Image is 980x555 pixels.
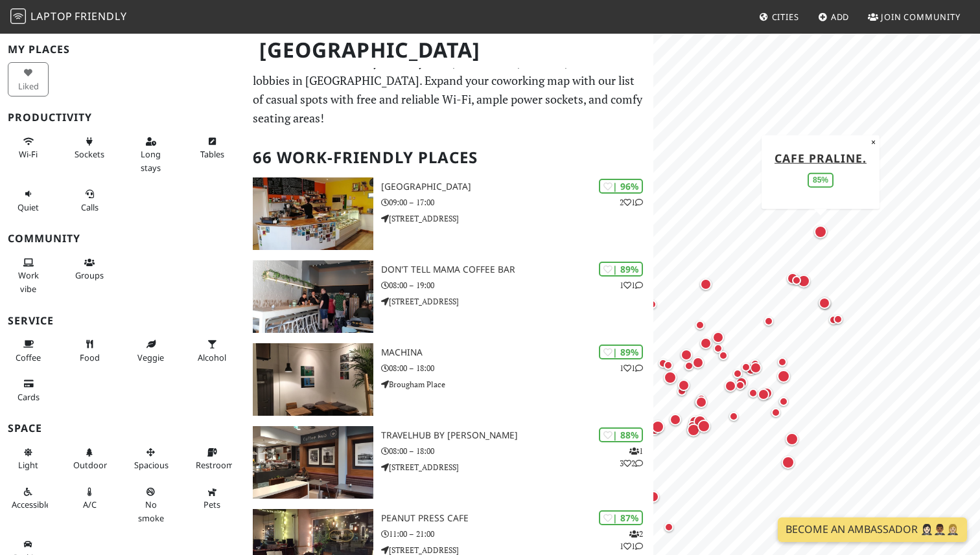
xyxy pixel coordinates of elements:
button: Food [69,334,110,368]
span: Cities [772,11,799,23]
p: 1 1 [620,279,643,291]
button: Quiet [8,183,49,218]
div: Map marker [681,358,697,374]
p: 1 1 [620,362,643,374]
span: Quiet [17,201,39,213]
div: Map marker [755,386,772,403]
p: 08:00 – 18:00 [381,362,653,374]
span: Air conditioned [83,499,97,510]
div: Map marker [691,413,709,431]
div: Map marker [730,366,745,381]
div: Map marker [768,405,784,420]
div: Map marker [789,273,804,288]
div: | 88% [599,427,643,442]
div: | 96% [599,179,643,194]
div: Map marker [726,409,741,424]
span: Friendly [75,9,126,23]
div: Map marker [722,378,739,394]
p: 08:00 – 18:00 [381,445,653,457]
p: 1 3 2 [620,445,643,470]
div: Map marker [684,421,703,439]
div: Map marker [690,354,706,371]
button: Accessible [8,481,49,515]
span: Veggie [137,352,164,363]
p: 2 1 1 [620,528,643,552]
button: Pets [192,481,233,515]
div: Map marker [695,417,713,435]
span: Outdoor area [73,459,107,471]
p: 2 1 [620,196,643,209]
span: Pet friendly [204,499,220,510]
img: TravelHub by Lothian [253,426,373,499]
h2: 66 Work-Friendly Places [253,138,646,177]
button: Wi-Fi [8,131,49,165]
div: Map marker [811,223,830,241]
div: Map marker [692,394,707,410]
div: Map marker [661,519,677,535]
h3: Service [8,315,237,327]
div: Map marker [738,359,754,375]
button: Calls [69,183,110,218]
div: Map marker [694,391,709,407]
div: Map marker [784,270,801,287]
div: Map marker [692,317,708,333]
span: Accessible [12,499,51,510]
span: Power sockets [75,148,104,160]
div: Map marker [660,357,676,373]
button: Cards [8,373,49,407]
img: North Fort Cafe [253,177,373,250]
button: Restroom [192,442,233,476]
a: Join Community [863,5,966,28]
span: Smoke free [138,499,164,523]
div: Map marker [667,411,684,428]
span: Credit cards [17,391,40,403]
button: Alcohol [192,334,233,368]
div: Map marker [732,378,748,393]
a: Add [813,5,855,28]
a: Don't tell Mama Coffee Bar | 89% 11 Don't tell Mama Coffee Bar 08:00 – 19:00 [STREET_ADDRESS] [245,260,653,333]
span: Video/audio calls [81,201,99,213]
h3: My Places [8,43,237,56]
h3: Machina [381,347,653,358]
button: Tables [192,131,233,165]
button: Veggie [130,334,171,368]
h1: [GEOGRAPHIC_DATA] [249,32,651,68]
h3: Space [8,422,237,435]
img: Machina [253,343,373,416]
button: Sockets [69,131,110,165]
span: People working [18,269,39,294]
button: Outdoor [69,442,110,476]
div: Map marker [655,356,671,371]
div: Map marker [649,418,667,436]
p: [STREET_ADDRESS] [381,461,653,473]
div: Map marker [747,359,764,376]
p: 09:00 – 17:00 [381,196,653,209]
div: Map marker [795,272,813,290]
span: Restroom [196,459,234,471]
button: A/C [69,481,110,515]
a: North Fort Cafe | 96% 21 [GEOGRAPHIC_DATA] 09:00 – 17:00 [STREET_ADDRESS] [245,177,653,250]
div: Map marker [826,312,841,328]
div: Map marker [674,383,690,399]
span: Laptop [30,9,73,23]
div: Map marker [743,361,760,378]
span: Natural light [18,459,38,471]
span: Join Community [881,11,961,23]
span: Spacious [134,459,169,471]
p: 08:00 – 19:00 [381,279,653,291]
div: Map marker [775,354,790,370]
button: Spacious [130,442,171,476]
h3: Peanut Press Cafe [381,513,653,524]
p: [STREET_ADDRESS] [381,295,653,308]
div: Map marker [678,346,695,363]
div: Map marker [684,418,700,433]
p: The best work and study-friendly cafes, restaurants, libraries, and hotel lobbies in [GEOGRAPHIC_... [253,53,646,128]
span: Work-friendly tables [200,148,224,160]
div: Map marker [776,394,791,409]
button: Light [8,442,49,476]
div: Map marker [747,356,763,372]
h3: [GEOGRAPHIC_DATA] [381,181,653,192]
div: Map marker [710,329,727,346]
div: Map marker [697,276,714,293]
div: Map marker [758,385,775,402]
